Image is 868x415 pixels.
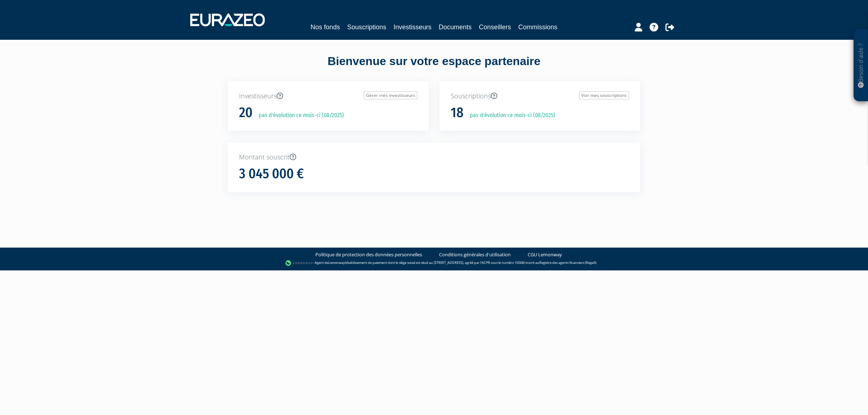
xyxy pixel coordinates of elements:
a: Nos fonds [311,22,340,32]
p: Investisseurs [239,91,417,101]
a: Commissions [518,22,557,32]
a: Lemonway [328,260,345,265]
h1: 3 045 000 € [239,166,304,181]
div: - Agent de (établissement de paiement dont le siège social est situé au [STREET_ADDRESS], agréé p... [7,260,861,267]
a: Documents [439,22,472,32]
a: Gérer mes investisseurs [364,91,417,99]
h1: 20 [239,105,252,120]
a: Souscriptions [347,22,386,32]
a: Conseillers [479,22,511,32]
p: Montant souscrit [239,153,629,162]
div: Bienvenue sur votre espace partenaire [222,53,646,81]
a: Politique de protection des données personnelles [315,251,422,258]
h1: 18 [451,105,464,120]
a: Investisseurs [393,22,431,32]
p: Souscriptions [451,91,629,101]
p: Besoin d'aide ? [857,33,865,98]
p: pas d'évolution ce mois-ci (08/2025) [465,111,555,120]
a: Conditions générales d'utilisation [439,251,511,258]
a: Voir mes souscriptions [579,91,629,99]
img: logo-lemonway.png [285,260,313,267]
p: pas d'évolution ce mois-ci (08/2025) [254,111,344,120]
a: CGU Lemonway [528,251,562,258]
a: Registre des agents financiers (Regafi) [539,260,596,265]
img: 1732889491-logotype_eurazeo_blanc_rvb.png [190,13,265,26]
